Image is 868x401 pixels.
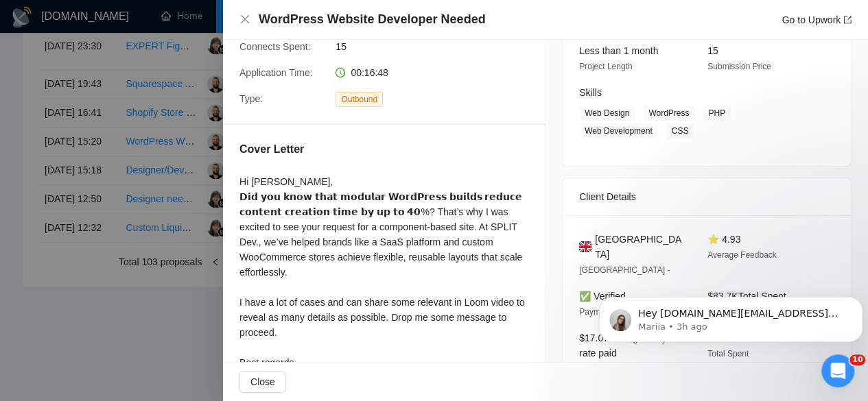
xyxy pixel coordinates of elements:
[707,45,718,56] span: 15
[707,62,771,71] span: Submission Price
[666,123,694,138] span: CSS
[239,14,250,25] button: Close
[595,232,685,262] span: [GEOGRAPHIC_DATA]
[579,291,626,302] span: ✅ Verified
[239,67,313,78] span: Application Time:
[239,93,263,104] span: Type:
[707,250,777,260] span: Average Feedback
[45,53,252,65] p: Message from Mariia, sent 3h ago
[239,371,286,393] button: Close
[579,332,667,359] span: $17.07/hr avg hourly rate paid
[579,265,670,275] span: [GEOGRAPHIC_DATA] -
[579,307,654,317] span: Payment Verification
[707,234,740,245] span: ⭐ 4.93
[579,87,602,98] span: Skills
[579,123,658,138] span: Web Development
[579,45,658,56] span: Less than 1 month
[250,374,275,389] span: Close
[239,41,311,52] span: Connects Spent:
[336,92,383,107] span: Outbound
[579,106,635,121] span: Web Design
[579,62,632,71] span: Project Length
[336,68,345,77] span: clock-circle
[45,40,249,215] span: Hey [DOMAIN_NAME][EMAIL_ADDRESS][DOMAIN_NAME], Looks like your Upwork agency ANODA UX Design Agen...
[703,106,731,121] span: PHP
[843,16,852,24] span: export
[579,178,834,215] div: Client Details
[849,354,865,365] span: 10
[594,268,868,364] iframe: Intercom notifications message
[643,106,694,121] span: WordPress
[239,141,304,158] h5: Cover Letter
[351,67,388,78] span: 00:16:48
[579,239,591,254] img: 🇬🇧
[336,39,541,54] span: 15
[782,14,852,25] a: Go to Upworkexport
[259,11,485,28] h4: WordPress Website Developer Needed
[239,14,250,25] span: close
[821,354,854,387] iframe: Intercom live chat
[239,174,528,385] div: Hi [PERSON_NAME], 𝗗𝗶𝗱 𝘆𝗼𝘂 𝗸𝗻𝗼𝘄 𝘁𝗵𝗮𝘁 𝗺𝗼𝗱𝘂𝗹𝗮𝗿 𝗪𝗼𝗿𝗱𝗣𝗿𝗲𝘀𝘀 𝗯𝘂𝗶𝗹𝗱𝘀 𝗿𝗲𝗱𝘂𝗰𝗲 𝗰𝗼𝗻𝘁𝗲𝗻𝘁 𝗰𝗿𝗲𝗮𝘁𝗶𝗼𝗻 𝘁𝗶𝗺𝗲 𝗯𝘆 𝘂𝗽 𝘁...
